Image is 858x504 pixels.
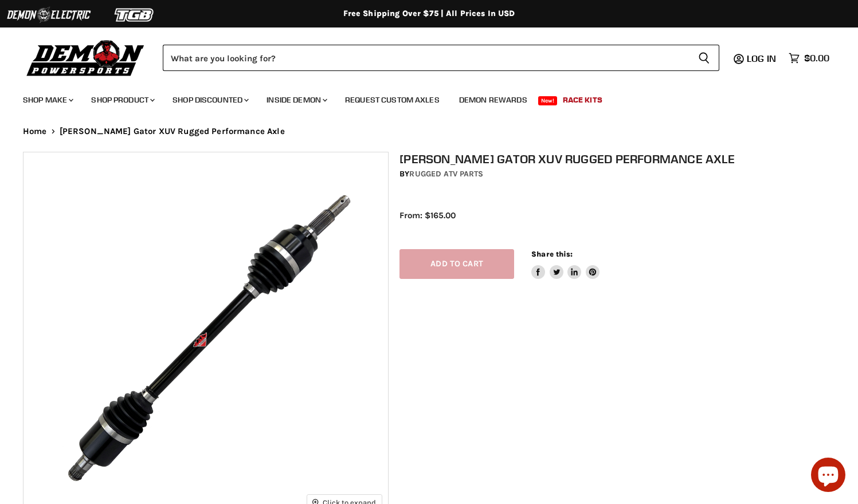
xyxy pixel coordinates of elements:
[783,50,835,66] a: $0.00
[808,458,849,495] inbox-online-store-chat: Shopify online store chat
[747,53,776,64] span: Log in
[336,88,448,112] a: Request Custom Axles
[6,4,92,26] img: Demon Electric Logo 2
[804,53,829,64] span: $0.00
[23,37,148,78] img: Demon Powersports
[531,250,573,258] span: Share this:
[399,210,456,220] span: From: $165.00
[163,45,689,71] input: Search
[399,168,846,180] div: by
[14,84,826,112] ul: Main menu
[23,127,47,136] a: Home
[60,127,285,136] span: [PERSON_NAME] Gator XUV Rugged Performance Axle
[450,88,536,112] a: Demon Rewards
[92,4,178,26] img: TGB Logo 2
[164,88,256,112] a: Shop Discounted
[258,88,334,112] a: Inside Demon
[163,45,719,71] form: Product
[399,152,846,166] h1: [PERSON_NAME] Gator XUV Rugged Performance Axle
[409,169,483,179] a: Rugged ATV Parts
[83,88,162,112] a: Shop Product
[742,53,783,64] a: Log in
[538,96,558,105] span: New!
[689,45,719,71] button: Search
[531,249,600,279] aside: Share this:
[14,88,80,112] a: Shop Make
[554,88,611,112] a: Race Kits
